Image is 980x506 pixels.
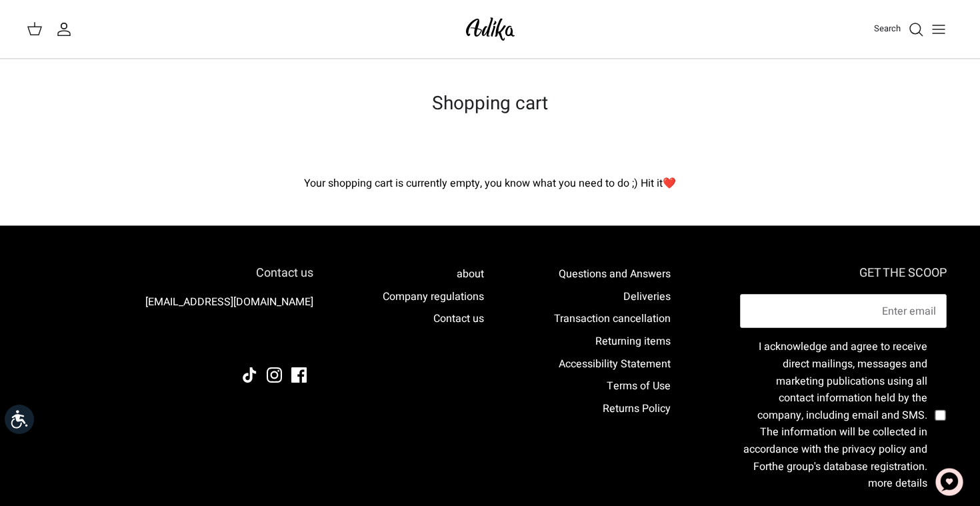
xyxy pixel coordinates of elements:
font: Your shopping cart is currently empty, you know what you need to do ;) Hit it❤️ [304,175,676,191]
font: I acknowledge and agree to receive direct mailings, messages and marketing publications using all... [743,339,927,474]
font: Shopping cart [432,90,548,117]
a: about [457,266,484,282]
a: Deliveries [623,289,671,305]
a: Returning items [595,333,671,349]
button: Chat [929,462,969,502]
a: Company regulations [383,289,484,305]
a: Transaction cancellation [554,311,671,327]
a: TikTok [242,367,257,383]
a: My account [56,21,77,37]
img: Adika IL [462,13,519,45]
font: GET THE SCOOP [859,264,947,282]
input: Email [740,294,947,329]
a: Contact us [433,311,484,327]
a: [EMAIL_ADDRESS][DOMAIN_NAME] [145,294,313,310]
a: Terms of Use [607,378,671,394]
a: Questions and Answers [559,266,671,282]
button: Toggle menu [924,15,953,44]
a: For more details [753,459,927,492]
a: Accessibility Statement [559,356,671,372]
a: Instagram [267,367,282,383]
img: Adika IL [277,331,313,348]
a: Returns Policy [603,401,671,417]
font: Contact us [256,264,313,282]
font: Search [874,22,901,35]
a: Facebook [291,367,307,383]
a: Search [874,21,924,37]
